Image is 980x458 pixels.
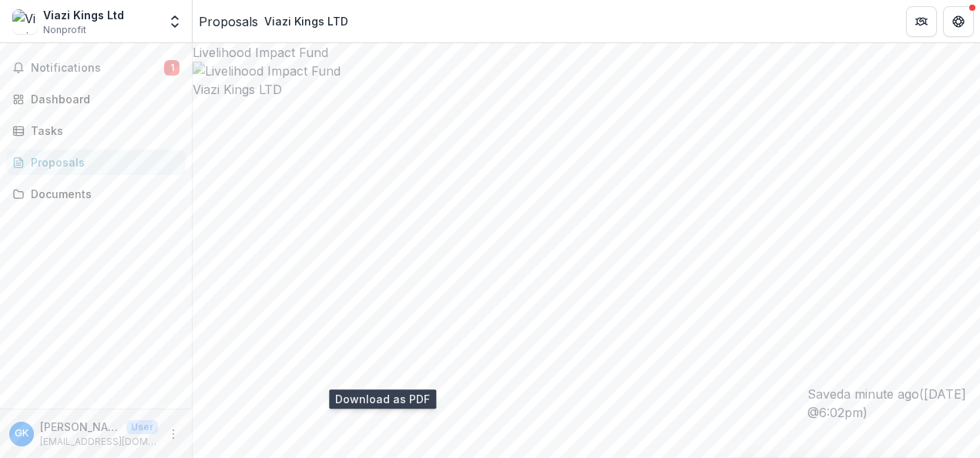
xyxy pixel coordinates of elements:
button: Open entity switcher [164,6,186,37]
img: Viazi Kings Ltd [12,9,37,34]
img: Livelihood Impact Fund [193,62,980,80]
div: Dashboard [31,91,173,107]
button: More [164,425,183,443]
p: User [126,420,158,434]
p: [PERSON_NAME] [40,419,120,435]
span: Notifications [31,62,164,75]
a: Tasks [6,118,186,143]
p: [EMAIL_ADDRESS][DOMAIN_NAME] [40,435,158,449]
div: Viazi Kings LTD [264,13,348,29]
a: Proposals [199,12,258,31]
div: Tasks [31,123,173,139]
div: Livelihood Impact Fund [193,43,980,62]
button: Get Help [943,6,974,37]
a: Documents [6,181,186,207]
nav: breadcrumb [199,10,354,32]
button: Notifications1 [6,56,186,80]
a: Dashboard [6,86,186,112]
div: Saved a minute ago ( [DATE] @ 6:02pm ) [807,385,980,422]
div: Documents [31,186,173,202]
div: Viazi Kings Ltd [43,7,124,23]
div: Proposals [31,154,173,170]
button: Partners [906,6,937,37]
span: 1 [164,60,180,76]
span: Nonprofit [43,23,86,37]
h2: Viazi Kings LTD [193,80,980,99]
div: Gladys Kahindo [15,429,29,439]
a: Proposals [6,150,186,175]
